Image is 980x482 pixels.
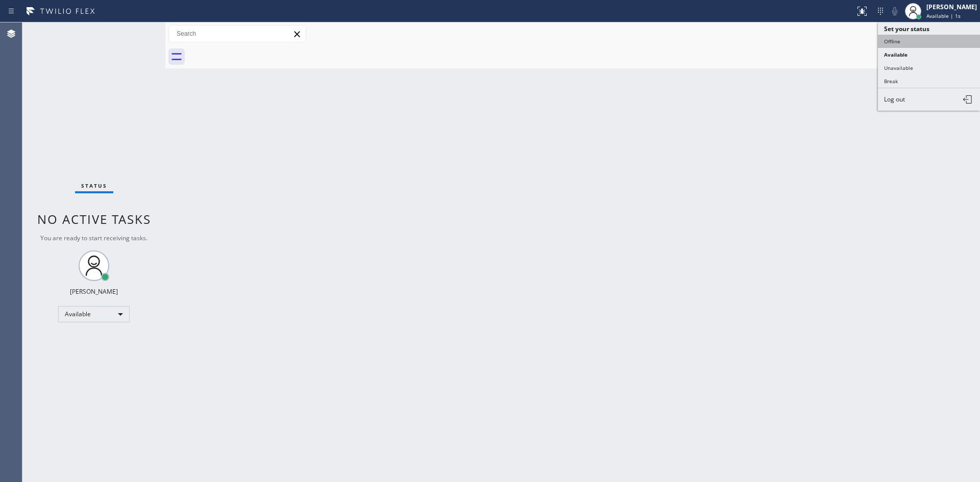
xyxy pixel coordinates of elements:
[888,4,902,18] button: Mute
[926,12,961,19] span: Available | 1s
[58,306,130,322] div: Available
[37,211,151,227] span: No active tasks
[81,182,107,189] span: Status
[926,3,977,11] div: [PERSON_NAME]
[40,234,148,242] span: You are ready to start receiving tasks.
[169,26,306,42] input: Search
[70,287,118,296] div: [PERSON_NAME]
